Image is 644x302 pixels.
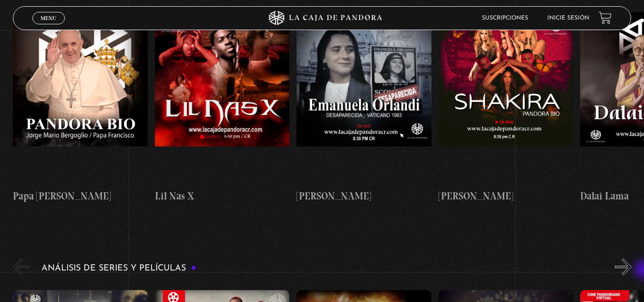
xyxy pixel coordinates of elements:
span: Menu [41,15,56,21]
h4: [PERSON_NAME] [296,188,431,204]
button: Next [615,259,632,275]
button: Previous [13,259,30,275]
a: View your shopping cart [599,11,612,24]
h4: Papa [PERSON_NAME] [13,188,148,204]
a: Inicie sesión [547,15,589,21]
span: Cerrar [37,23,60,30]
a: Suscripciones [482,15,528,21]
h4: [PERSON_NAME] [439,188,573,204]
h3: Análisis de series y películas [41,264,196,273]
h4: Lil Nas X [155,188,290,204]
